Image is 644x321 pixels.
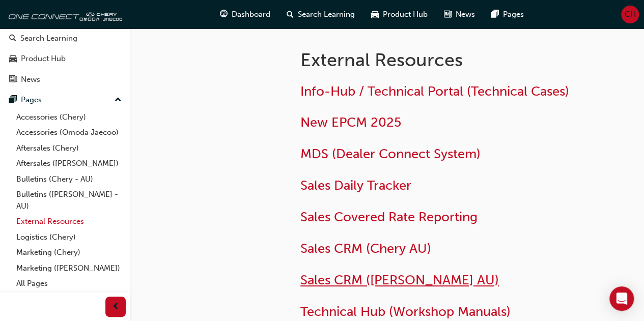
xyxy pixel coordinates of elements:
a: Accessories (Chery) [12,109,126,125]
a: Product Hub [4,49,126,68]
span: news-icon [444,8,452,21]
a: Bulletins (Chery - AU) [12,171,126,187]
span: up-icon [115,94,122,107]
span: Pages [503,9,524,20]
a: Marketing (Chery) [12,245,126,260]
a: New EPCM 2025 [300,114,401,130]
h1: External Resources [300,49,567,71]
div: Pages [21,94,42,106]
span: search-icon [9,34,16,43]
a: Technical Hub (Workshop Manuals) [300,304,511,319]
a: car-iconProduct Hub [363,4,436,25]
span: car-icon [9,54,17,64]
a: MDS (Dealer Connect System) [300,146,481,162]
img: oneconnect [5,4,122,24]
a: Sales Daily Tracker [300,178,411,193]
span: News [456,9,475,20]
button: Pages [4,91,126,109]
button: CH [621,6,639,23]
a: news-iconNews [436,4,483,25]
div: News [21,74,40,85]
div: Search Learning [20,33,77,44]
a: search-iconSearch Learning [278,4,363,25]
span: car-icon [371,8,379,21]
a: Marketing ([PERSON_NAME]) [12,260,126,276]
a: Sales Covered Rate Reporting [300,209,478,225]
a: Sales CRM ([PERSON_NAME] AU) [300,272,499,288]
span: prev-icon [112,301,120,313]
a: Bulletins ([PERSON_NAME] - AU) [12,187,126,214]
span: Product Hub [383,9,428,20]
span: Search Learning [298,9,355,20]
a: External Resources [12,214,126,229]
a: All Pages [12,276,126,291]
span: guage-icon [220,8,228,21]
div: Open Intercom Messenger [609,286,634,311]
span: pages-icon [9,96,17,105]
a: Aftersales ([PERSON_NAME]) [12,156,126,171]
a: Logistics (Chery) [12,229,126,245]
span: CH [625,9,636,20]
a: Info-Hub / Technical Portal (Technical Cases) [300,83,569,99]
span: pages-icon [491,8,499,21]
a: Aftersales (Chery) [12,140,126,156]
a: pages-iconPages [483,4,532,25]
a: guage-iconDashboard [212,4,278,25]
div: Product Hub [21,53,66,65]
a: Sales CRM (Chery AU) [300,241,431,256]
a: News [4,70,126,89]
span: Dashboard [232,9,270,20]
a: Accessories (Omoda Jaecoo) [12,125,126,140]
a: Search Learning [4,29,126,48]
span: search-icon [287,8,294,21]
span: news-icon [9,75,17,84]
